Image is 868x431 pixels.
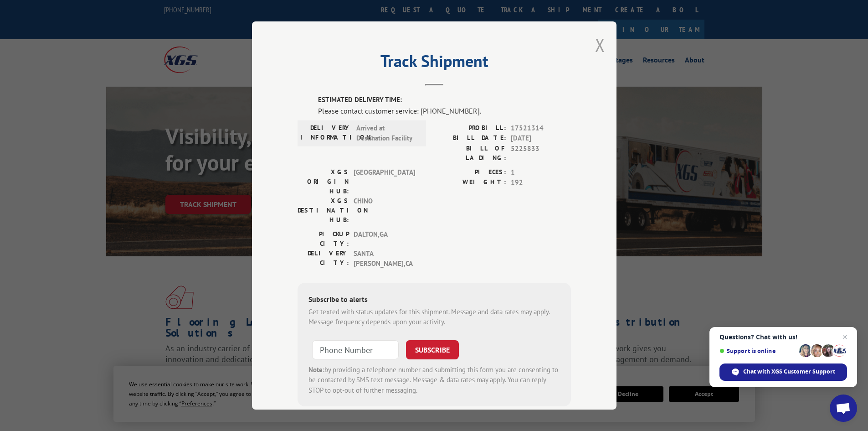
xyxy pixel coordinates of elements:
div: by providing a telephone number and submitting this form you are consenting to be contacted by SM... [308,365,560,396]
div: Open chat [830,395,857,422]
span: DALTON , GA [354,229,415,249]
span: Chat with XGS Customer Support [743,368,835,376]
span: SANTA [PERSON_NAME] , CA [354,249,415,269]
button: SUBSCRIBE [406,340,459,359]
label: XGS ORIGIN HUB: [298,167,349,196]
span: Arrived at Destination Facility [356,123,418,144]
span: Support is online [719,348,796,354]
span: 17521314 [511,123,571,134]
label: ESTIMATED DELIVERY TIME: [318,95,571,105]
span: Close chat [839,332,850,343]
div: Chat with XGS Customer Support [719,363,847,381]
label: BILL DATE: [434,133,506,144]
span: Questions? Chat with us! [719,333,847,341]
label: BILL OF LADING: [434,144,506,163]
label: DELIVERY CITY: [298,249,349,269]
strong: Note: [308,365,324,374]
h2: Track Shipment [298,55,571,72]
label: PICKUP CITY: [298,229,349,249]
label: XGS DESTINATION HUB: [298,196,349,225]
span: [GEOGRAPHIC_DATA] [354,167,415,196]
label: PIECES: [434,167,506,178]
span: 192 [511,177,571,188]
div: Get texted with status updates for this shipment. Message and data rates may apply. Message frequ... [308,307,560,327]
span: [DATE] [511,133,571,144]
span: 1 [511,167,571,178]
label: DELIVERY INFORMATION: [300,123,352,144]
label: WEIGHT: [434,177,506,188]
input: Phone Number [312,340,399,359]
span: CHINO [354,196,415,225]
button: Close modal [595,33,605,57]
label: PROBILL: [434,123,506,134]
div: Subscribe to alerts [308,294,560,307]
span: 5225833 [511,144,571,163]
div: Please contact customer service: [PHONE_NUMBER]. [318,105,571,116]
